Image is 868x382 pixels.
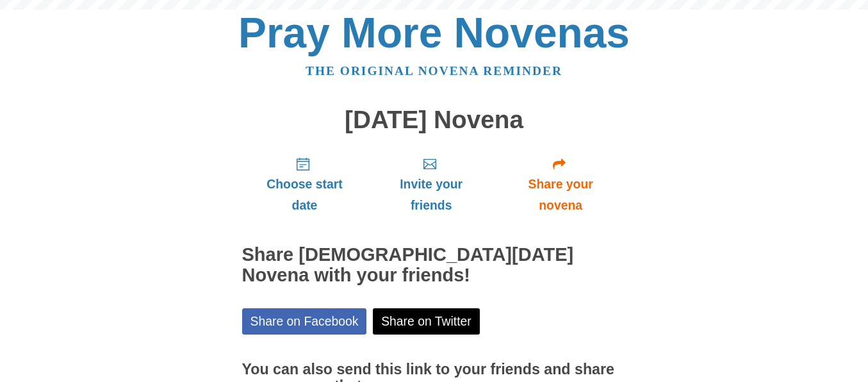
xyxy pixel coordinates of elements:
h2: Share [DEMOGRAPHIC_DATA][DATE] Novena with your friends! [242,245,626,286]
a: Share your novena [495,146,626,222]
a: Share on Twitter [373,308,480,335]
a: The original novena reminder [306,64,562,78]
span: Share your novena [508,174,614,216]
span: Invite your friends [380,174,482,216]
span: Choose start date [255,174,355,216]
a: Choose start date [242,146,368,222]
a: Invite your friends [367,146,495,222]
a: Share on Facebook [242,308,367,335]
h1: [DATE] Novena [242,106,626,134]
a: Pray More Novenas [238,9,630,56]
